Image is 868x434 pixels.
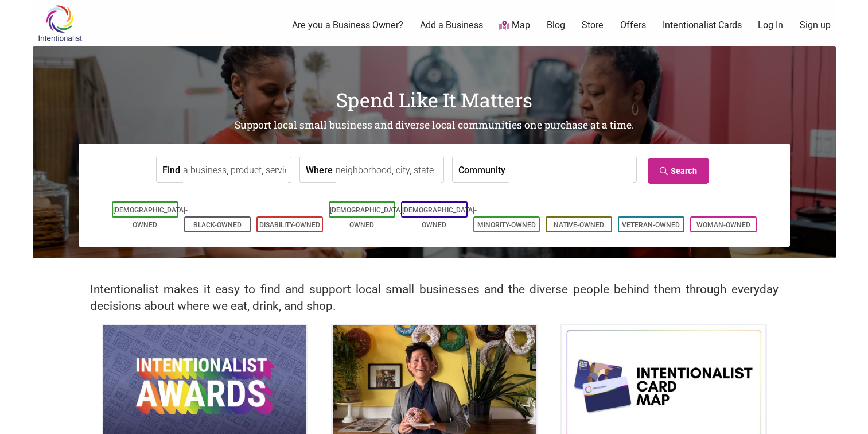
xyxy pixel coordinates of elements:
a: Add a Business [420,19,483,32]
h2: Intentionalist makes it easy to find and support local small businesses and the diverse people be... [90,281,779,315]
a: Log In [758,19,783,32]
input: neighborhood, city, state [336,157,441,183]
a: Intentionalist Cards [663,19,742,32]
img: Intentionalist [33,5,87,42]
label: Community [458,157,505,182]
a: Woman-Owned [696,221,750,229]
a: Store [582,19,604,32]
a: Are you a Business Owner? [292,19,403,32]
h1: Spend Like It Matters [33,86,836,114]
a: [DEMOGRAPHIC_DATA]-Owned [113,206,188,229]
a: Native-Owned [554,221,604,229]
a: Search [648,158,709,184]
label: Find [162,157,180,182]
a: Veteran-Owned [622,221,680,229]
a: Offers [620,19,646,32]
a: [DEMOGRAPHIC_DATA]-Owned [402,206,477,229]
h2: Support local small business and diverse local communities one purchase at a time. [33,118,836,133]
a: Sign up [800,19,831,32]
a: Minority-Owned [477,221,536,229]
a: Map [499,19,530,32]
a: [DEMOGRAPHIC_DATA]-Owned [330,206,404,229]
a: Black-Owned [193,221,242,229]
a: Disability-Owned [259,221,320,229]
a: Blog [547,19,565,32]
input: a business, product, service [183,157,288,183]
label: Where [306,157,333,182]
